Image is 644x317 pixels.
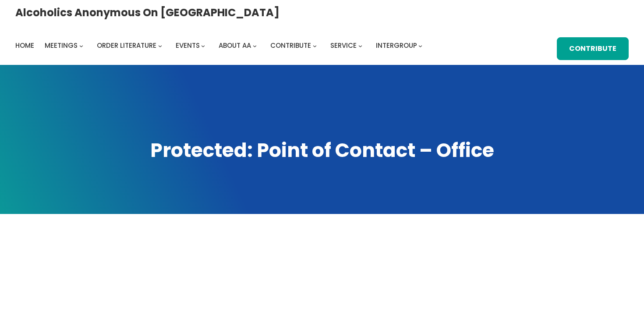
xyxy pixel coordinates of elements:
a: Service [330,39,357,52]
span: Intergroup [376,41,417,50]
button: Intergroup submenu [418,43,422,47]
button: About AA submenu [253,43,257,47]
button: Order Literature submenu [158,43,162,47]
a: Contribute [270,39,311,52]
span: Events [176,41,200,50]
button: Contribute submenu [313,43,317,47]
a: Events [176,39,200,52]
h1: Protected: Point of Contact – Office [15,137,629,164]
a: Meetings [45,39,78,52]
a: Alcoholics Anonymous on [GEOGRAPHIC_DATA] [15,3,280,22]
button: Events submenu [201,43,205,47]
span: Service [330,41,357,50]
span: About AA [219,41,251,50]
button: Meetings submenu [79,43,83,47]
button: Service submenu [358,43,362,47]
a: Intergroup [376,39,417,52]
span: Meetings [45,41,78,50]
nav: Intergroup [15,39,425,52]
a: Contribute [557,37,629,60]
a: About AA [219,39,251,52]
span: Contribute [270,41,311,50]
span: Home [15,41,34,50]
span: Order Literature [97,41,156,50]
a: Home [15,39,34,52]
